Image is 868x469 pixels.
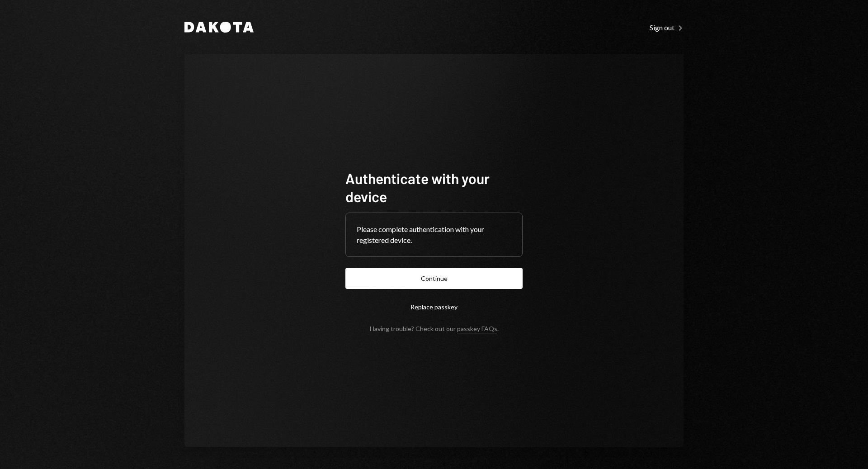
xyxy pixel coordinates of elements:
button: Continue [345,268,523,289]
a: passkey FAQs [457,325,497,333]
div: Having trouble? Check out our . [370,325,499,332]
h1: Authenticate with your device [345,169,523,205]
a: Sign out [650,22,684,32]
button: Replace passkey [345,296,523,317]
div: Sign out [650,23,684,32]
div: Please complete authentication with your registered device. [357,224,511,246]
